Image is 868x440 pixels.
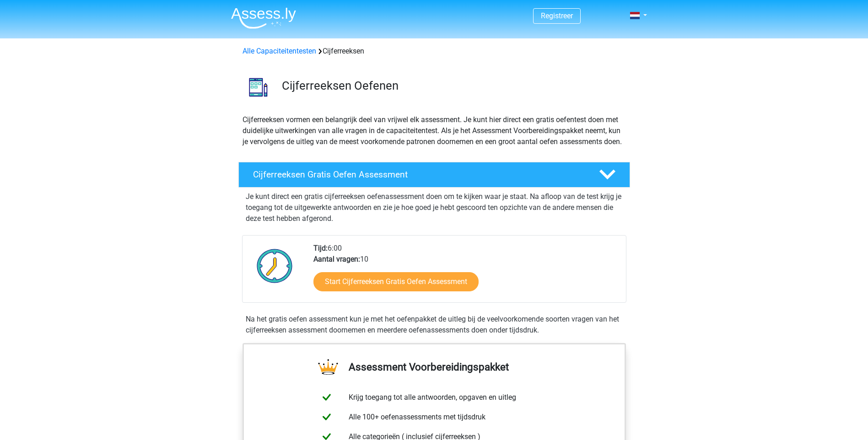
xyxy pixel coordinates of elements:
[307,243,625,302] div: 6:00 10
[242,314,626,336] div: Na het gratis oefen assessment kun je met het oefenpakket de uitleg bij de veelvoorkomende soorte...
[235,162,634,188] a: Cijferreeksen Gratis Oefen Assessment
[282,79,623,93] h3: Cijferreeksen Oefenen
[243,47,316,55] a: Alle Capaciteitentesten
[541,11,573,20] a: Registreer
[253,169,584,180] h4: Cijferreeksen Gratis Oefen Assessment
[246,191,623,224] p: Je kunt direct een gratis cijferreeksen oefenassessment doen om te kijken waar je staat. Na afloo...
[313,244,328,252] b: Tijd:
[239,46,630,57] div: Cijferreeksen
[252,243,298,289] img: Klok
[313,272,479,291] a: Start Cijferreeksen Gratis Oefen Assessment
[313,255,360,263] b: Aantal vragen:
[243,114,626,147] p: Cijferreeksen vormen een belangrijk deel van vrijwel elk assessment. Je kunt hier direct een grat...
[239,68,278,107] img: cijferreeksen
[231,7,296,29] img: Assessly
